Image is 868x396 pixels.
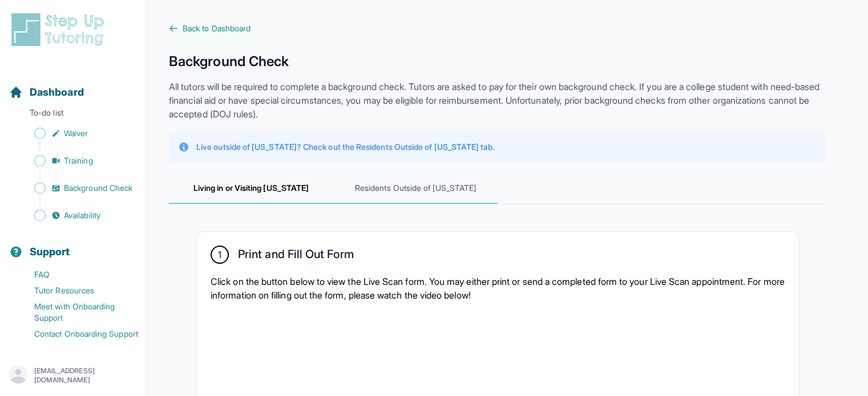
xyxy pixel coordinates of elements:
h2: Print and Fill Out Form [238,247,354,266]
a: Back to Dashboard [169,23,826,34]
span: Living in or Visiting [US_STATE] [169,173,333,204]
span: Support [30,244,70,260]
p: To-do list [5,107,141,123]
a: Training [9,153,146,169]
span: Availability [64,210,100,221]
a: Waiver [9,125,146,141]
span: 1 [218,248,221,262]
span: Training [64,155,93,166]
a: Tutor Resources [9,283,146,299]
span: Residents Outside of [US_STATE] [333,173,498,204]
a: Contact Onboarding Support [9,326,146,342]
h1: Background Check [169,52,826,71]
nav: Tabs [169,173,826,204]
p: Live outside of [US_STATE]? Check out the Residents Outside of [US_STATE] tab. [196,141,494,153]
img: logo [9,11,111,48]
span: Background Check [64,182,132,194]
button: Support [5,226,141,264]
span: Back to Dashboard [183,23,251,34]
button: Dashboard [5,66,141,105]
p: [EMAIL_ADDRESS][DOMAIN_NAME] [34,366,136,385]
a: Background Check [9,180,146,196]
span: Dashboard [30,84,84,100]
a: FAQ [9,267,146,283]
button: [EMAIL_ADDRESS][DOMAIN_NAME] [9,365,136,386]
p: All tutors will be required to complete a background check. Tutors are asked to pay for their own... [169,80,826,121]
a: Dashboard [9,84,84,100]
a: Meet with Onboarding Support [9,299,146,326]
span: Waiver [64,128,88,139]
a: Availability [9,207,146,223]
p: Click on the button below to view the Live Scan form. You may either print or send a completed fo... [211,275,785,302]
